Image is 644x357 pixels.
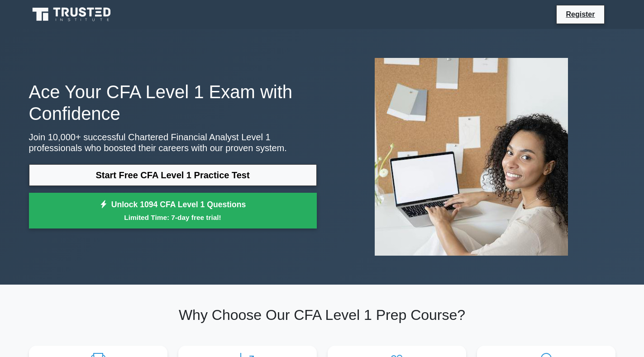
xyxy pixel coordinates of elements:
[29,132,317,153] p: Join 10,000+ successful Chartered Financial Analyst Level 1 professionals who boosted their caree...
[29,164,317,186] a: Start Free CFA Level 1 Practice Test
[29,306,615,324] h2: Why Choose Our CFA Level 1 Prep Course?
[29,81,317,124] h1: Ace Your CFA Level 1 Exam with Confidence
[40,212,305,223] small: Limited Time: 7-day free trial!
[560,9,600,20] a: Register
[29,193,317,229] a: Unlock 1094 CFA Level 1 QuestionsLimited Time: 7-day free trial!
